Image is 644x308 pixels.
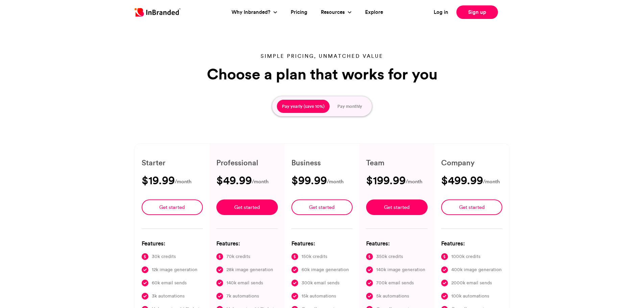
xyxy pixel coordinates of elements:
[142,175,175,186] h3: $19.99
[376,253,403,260] span: 350k credits
[483,177,500,186] span: /month
[302,292,336,300] span: 15k automations
[291,199,353,215] a: Get started
[142,199,203,215] a: Get started
[277,100,330,113] button: Pay yearly (save 10%)
[321,8,347,16] a: Resources
[451,292,489,300] span: 100k automations
[451,266,502,274] span: 400k image generation
[434,8,448,16] a: Log in
[142,157,203,168] h6: Starter
[152,292,185,300] span: 3k automations
[441,157,503,168] h6: Company
[175,177,191,186] span: /month
[456,5,498,19] a: Sign up
[142,239,203,247] h6: Features:
[291,175,327,186] h3: $99.99
[366,157,428,168] h6: Team
[152,253,176,260] span: 30k credits
[152,266,197,274] span: 12k image generation
[376,266,425,274] span: 140k image generation
[204,65,440,83] h1: Choose a plan that works for you
[204,52,440,60] p: Simple pricing, unmatched value
[441,199,503,215] a: Get started
[216,239,278,247] h6: Features:
[441,239,503,247] h6: Features:
[252,177,268,186] span: /month
[226,253,250,260] span: 70k credits
[376,292,409,300] span: 5k automations
[216,157,278,168] h6: Professional
[226,266,273,274] span: 28k image generation
[302,266,349,274] span: 60k image generation
[332,100,367,113] button: Pay monthly
[232,8,272,16] a: Why Inbranded?
[366,175,406,186] h3: $199.99
[365,8,383,16] a: Explore
[152,279,187,287] span: 60k email sends
[291,157,353,168] h6: Business
[302,253,327,260] span: 150k credits
[441,175,483,186] h3: $499.99
[406,177,422,186] span: /month
[291,239,353,247] h6: Features:
[216,199,278,215] a: Get started
[291,8,307,16] a: Pricing
[327,177,343,186] span: /month
[451,279,492,287] span: 2000k email sends
[366,199,428,215] a: Get started
[226,279,263,287] span: 140k email sends
[366,239,428,247] h6: Features:
[376,279,414,287] span: 700k email sends
[135,8,181,17] img: Inbranded
[226,292,259,300] span: 7k automations
[216,175,252,186] h3: $49.99
[451,253,480,260] span: 1000k credits
[302,279,339,287] span: 300k email sends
